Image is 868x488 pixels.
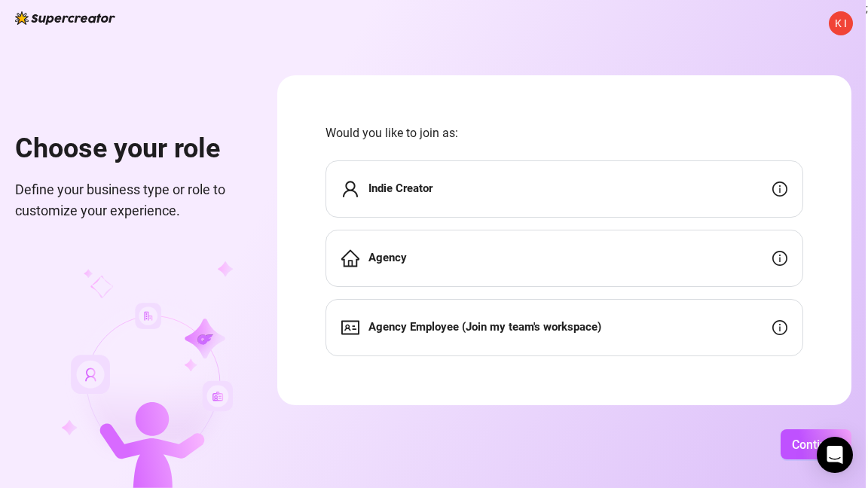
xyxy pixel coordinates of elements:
span: K I [835,15,847,32]
span: home [341,249,359,267]
span: user [341,180,359,198]
span: info-circle [772,320,787,335]
span: Continue [792,438,840,452]
span: Would you like to join as: [325,124,803,142]
span: Define your business type or role to customize your experience. [15,179,241,222]
h1: Choose your role [15,133,241,166]
img: logo [15,11,115,25]
strong: Indie Creator [368,181,432,195]
strong: Agency Employee (Join my team's workspace) [368,320,601,334]
span: idcard [341,319,359,337]
span: info-circle [772,251,787,266]
span: info-circle [772,181,787,197]
button: Continue [781,429,851,459]
strong: Agency [368,251,407,264]
div: Open Intercom Messenger [817,437,853,473]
